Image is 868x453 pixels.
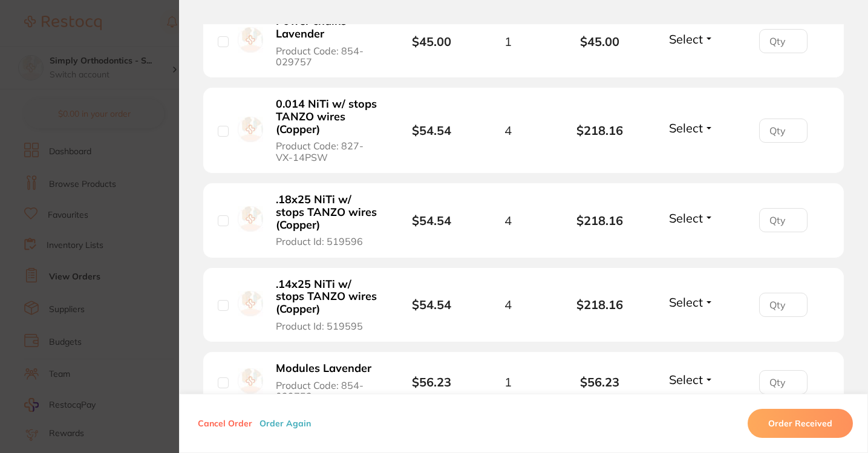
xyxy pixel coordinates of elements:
[256,418,315,429] button: Order Again
[759,29,808,53] input: Qty
[238,27,263,53] img: Power chains Lavender
[504,298,512,311] span: 4
[276,45,379,68] span: Product Code: 854-029757
[272,97,383,163] button: 0.014 NiTi w/ stops TANZO wires (Copper) Product Code: 827-VX-14PSW
[504,123,512,137] span: 4
[238,368,263,394] img: Modules Lavender
[276,278,379,316] b: .14x25 NiTi w/ stops TANZO wires (Copper)
[412,213,451,228] b: $54.54
[238,206,263,232] img: .18x25 NiTi w/ stops TANZO wires (Copper)
[276,194,379,231] b: .18x25 NiTi w/ stops TANZO wires (Copper)
[504,34,512,48] span: 1
[759,293,808,317] input: Qty
[276,380,379,402] span: Product Code: 854-029753
[665,372,717,387] button: Select
[276,15,379,40] b: Power chains Lavender
[412,297,451,312] b: $54.54
[272,278,383,332] button: .14x25 NiTi w/ stops TANZO wires (Copper) Product Id: 519595
[554,375,646,389] b: $56.23
[504,375,512,389] span: 1
[665,120,717,135] button: Select
[412,34,451,49] b: $45.00
[748,409,853,438] button: Order Received
[276,236,363,247] span: Product Id: 519596
[759,208,808,232] input: Qty
[554,34,646,48] b: $45.00
[276,98,379,135] b: 0.014 NiTi w/ stops TANZO wires (Copper)
[669,210,703,226] span: Select
[276,321,363,331] span: Product Id: 519595
[665,295,717,310] button: Select
[669,372,703,387] span: Select
[759,370,808,394] input: Qty
[412,374,451,389] b: $56.23
[665,31,717,47] button: Select
[412,123,451,138] b: $54.54
[272,193,383,247] button: .18x25 NiTi w/ stops TANZO wires (Copper) Product Id: 519596
[759,119,808,143] input: Qty
[554,298,646,311] b: $218.16
[194,418,256,429] button: Cancel Order
[669,295,703,310] span: Select
[504,213,512,227] span: 4
[665,210,717,226] button: Select
[272,362,383,402] button: Modules Lavender Product Code: 854-029753
[276,362,371,375] b: Modules Lavender
[554,213,646,227] b: $218.16
[272,15,383,68] button: Power chains Lavender Product Code: 854-029757
[276,140,379,163] span: Product Code: 827-VX-14PSW
[238,117,263,142] img: 0.014 NiTi w/ stops TANZO wires (Copper)
[554,123,646,137] b: $218.16
[669,31,703,47] span: Select
[669,120,703,135] span: Select
[238,291,263,316] img: .14x25 NiTi w/ stops TANZO wires (Copper)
